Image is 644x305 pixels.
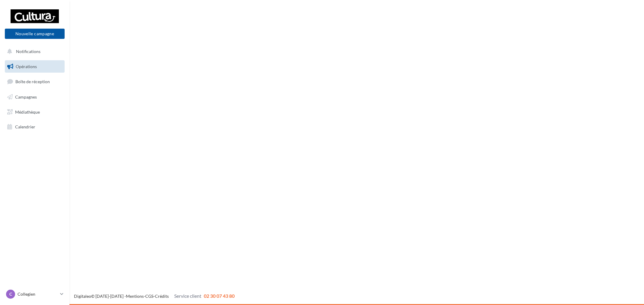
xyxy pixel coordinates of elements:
[4,121,66,133] a: Calendrier
[174,293,201,299] span: Service client
[5,288,65,300] a: C Collegien
[15,79,50,84] span: Boîte de réception
[4,75,66,88] a: Boîte de réception
[4,60,66,73] a: Opérations
[74,294,91,299] a: Digitaleo
[18,291,58,297] p: Collegien
[204,293,235,299] span: 02 30 07 43 80
[5,29,65,39] button: Nouvelle campagne
[16,64,37,69] span: Opérations
[16,49,40,54] span: Notifications
[15,94,37,99] span: Campagnes
[126,294,144,299] a: Mentions
[15,109,40,114] span: Médiathèque
[4,45,63,58] button: Notifications
[4,91,66,103] a: Campagnes
[74,294,235,299] span: © [DATE]-[DATE] - - -
[9,291,12,297] span: C
[15,124,35,129] span: Calendrier
[155,294,169,299] a: Crédits
[145,294,153,299] a: CGS
[4,106,66,118] a: Médiathèque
